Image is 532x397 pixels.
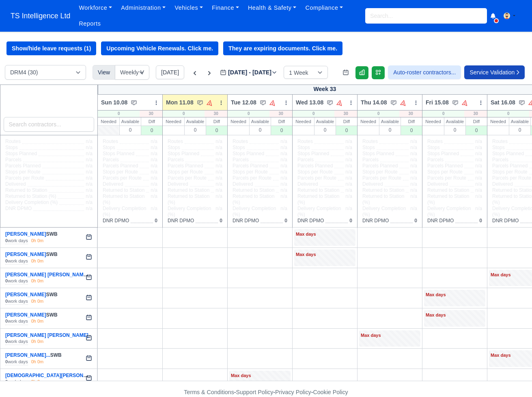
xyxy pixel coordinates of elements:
[233,193,277,206] span: Returned to Station (%)
[164,229,177,236] a: W
[151,145,157,150] span: n/a
[220,218,222,223] span: 0
[168,163,203,169] span: Parcels Planned
[215,139,222,144] span: n/a
[427,163,463,169] span: Parcels Planned
[166,98,194,106] span: Mon 11.08
[410,151,417,156] span: n/a
[215,169,222,175] span: n/a
[6,41,96,55] button: Show/hide leave requests (1)
[31,258,44,265] div: 0h 0m
[410,193,417,199] span: n/a
[4,117,95,132] input: Search contractors...
[103,187,144,193] span: Returned to Station
[5,181,26,187] span: Delivered
[163,111,205,117] div: 0
[228,111,269,117] div: 0
[6,8,74,24] a: TS Intelligence Ltd
[293,111,334,117] div: 0
[5,231,90,238] div: SWB
[206,117,227,126] div: Diff
[5,193,56,200] span: Returned to Station (%)
[410,139,417,144] span: n/a
[401,126,422,135] div: 0
[427,157,444,163] span: Parcels
[372,229,383,236] a: S
[233,175,271,181] span: Parcels per Route
[278,229,291,236] a: O
[168,187,209,193] span: Returned to Station
[168,151,199,157] span: Stops Planned
[31,298,44,305] div: 0h 0m
[103,218,129,224] span: DNR DPMO
[124,229,136,236] a: D
[410,181,417,187] span: n/a
[86,139,93,144] span: n/a
[509,117,530,126] div: Available
[86,187,93,193] span: n/a
[86,181,93,187] span: n/a
[177,229,189,236] a: S
[427,206,472,218] span: Delivery Completion (%)
[444,126,465,134] div: 0
[5,206,32,212] span: DNR DPMO
[120,126,141,134] div: 0
[362,218,389,224] span: DNR DPMO
[280,206,287,211] span: n/a
[422,111,464,117] div: 0
[151,169,157,175] span: n/a
[5,312,46,318] a: [PERSON_NAME]
[189,229,201,236] a: D
[492,139,508,145] span: Routes
[151,157,157,163] span: n/a
[103,163,138,169] span: Parcels Planned
[461,229,473,236] a: H
[86,163,93,169] span: n/a
[492,145,505,151] span: Stops
[314,126,336,134] div: 0
[297,157,314,163] span: Parcels
[410,163,417,169] span: n/a
[233,169,268,175] span: Stops per Route
[5,252,46,257] a: [PERSON_NAME]
[254,229,266,236] a: D
[5,163,41,169] span: Parcels Planned
[489,229,502,236] a: W
[168,157,184,163] span: Parcels
[141,126,162,135] div: 0
[5,238,28,244] div: work days
[103,181,123,187] span: Delivered
[236,389,274,395] a: Support Policy
[427,175,466,181] span: Parcels per Route
[5,151,37,157] span: Stops Planned
[345,157,352,163] span: n/a
[233,139,248,145] span: Routes
[215,175,222,181] span: n/a
[280,139,287,144] span: n/a
[103,151,134,157] span: Stops Planned
[297,206,342,218] span: Delivery Completion (%)
[297,181,318,187] span: Delivered
[280,157,287,163] span: n/a
[427,187,469,193] span: Returned to Station
[422,117,444,126] div: Needed
[475,163,482,169] span: n/a
[296,231,354,238] div: Max days
[479,218,482,223] span: 0
[492,175,531,181] span: Parcels per Route
[388,65,461,79] button: Auto-roster contractors...
[379,126,401,134] div: 0
[475,169,482,175] span: n/a
[280,193,287,199] span: n/a
[5,139,21,145] span: Routes
[266,229,278,236] a: H
[5,175,44,181] span: Parcels per Route
[5,272,88,278] a: [PERSON_NAME] [PERSON_NAME]
[112,229,124,236] a: S
[362,139,378,145] span: Routes
[396,229,408,236] a: H
[99,229,112,236] a: W
[5,187,47,193] span: Returned to Station
[31,318,44,325] div: 0h 0m
[362,145,375,151] span: Stops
